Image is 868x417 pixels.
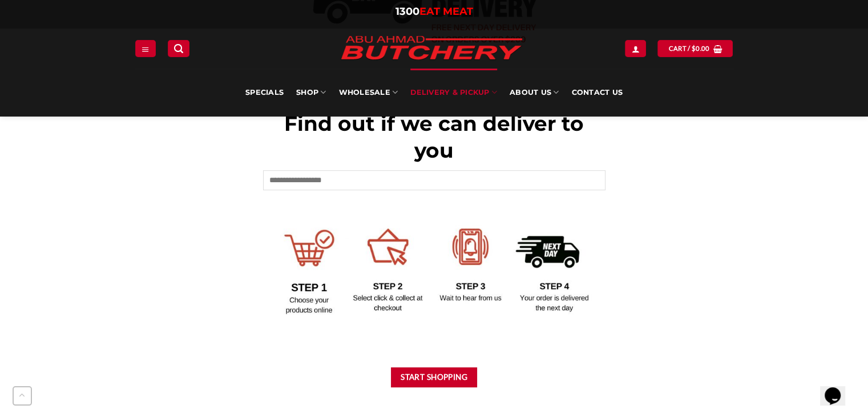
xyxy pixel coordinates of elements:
img: Abu Ahmad Butchery [332,29,531,69]
a: Menu [135,40,156,57]
img: Delivery Options [263,215,605,320]
button: Go to top [13,386,32,406]
button: Start Shopping [391,367,478,387]
a: Specials [245,69,284,117]
span: $ [692,43,696,54]
span: Cart / [668,43,709,54]
span: 1300 [395,5,419,18]
a: About Us [510,69,559,117]
a: Login [625,40,645,57]
a: Search [168,40,189,57]
span: EAT MEAT [419,5,473,18]
a: View cart [657,40,733,57]
a: Delivery & Pickup [410,69,497,117]
span: Find out if we can deliver to you [284,111,584,163]
iframe: chat widget [820,371,857,406]
a: SHOP [296,69,326,117]
bdi: 0.00 [692,45,710,52]
a: Contact Us [571,69,623,117]
a: 1300EAT MEAT [395,5,473,18]
a: Wholesale [338,69,398,117]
